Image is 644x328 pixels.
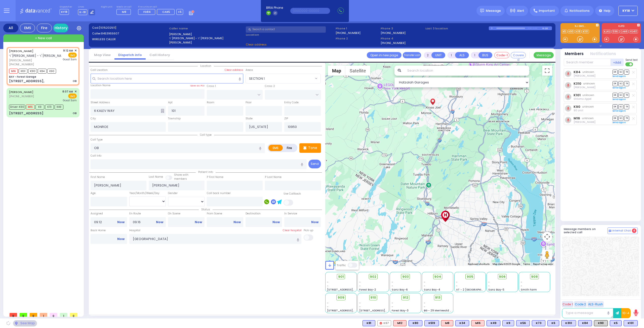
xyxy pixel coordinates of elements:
span: SECTION 1 [246,74,314,83]
label: KJFD [602,25,641,28]
label: State [246,117,253,121]
a: K5 [562,30,567,33]
label: ZIP [284,117,288,121]
span: 906 [499,274,506,279]
span: - [359,301,361,305]
div: BLS [455,320,469,326]
h5: Message members on selected call [564,227,608,234]
span: EMS [68,93,77,99]
span: Send text [625,58,638,62]
label: Last Name [149,175,163,179]
a: [PERSON_NAME] [9,49,33,53]
span: DR [613,93,618,98]
span: TR [624,116,629,121]
input: Search location here [91,74,244,83]
label: Street Address [91,101,110,105]
span: Elimelech Katz [574,74,595,78]
span: DR [613,70,618,74]
span: SO [618,104,623,109]
span: AT - 2 [GEOGRAPHIC_DATA] [456,288,493,292]
span: TR [624,70,629,74]
span: 905 [467,274,473,279]
span: SO [618,93,623,98]
span: members [174,177,187,181]
label: [PERSON_NAME] [169,32,244,36]
label: [PHONE_NUMBER] [381,31,406,35]
div: EMS [20,24,35,32]
span: 1 [60,313,67,317]
input: Search location [404,66,530,76]
a: Now [195,220,202,224]
button: KY18 [618,6,638,16]
span: 8:07 AM [62,90,73,93]
span: Phone 1 [336,26,379,31]
a: Now [117,237,125,241]
input: Search hospital [129,234,302,244]
button: Internal Chat 4 [608,227,638,234]
span: Phone 4 [381,36,424,41]
a: K84 [574,70,581,74]
div: K67 [377,320,391,326]
div: BLS [610,320,622,326]
span: Sanz Bay-4 [424,288,440,292]
div: K34 [455,320,469,326]
span: - [359,284,361,288]
span: [STREET_ADDRESS][PERSON_NAME] [327,309,375,312]
span: Important [539,9,555,13]
span: M9 [122,10,126,14]
span: 910 [370,295,376,300]
span: unknown [582,105,594,109]
span: DR [613,104,618,109]
span: - [392,280,393,284]
div: K-18 [542,26,552,30]
input: (000)000-00000 [290,8,330,14]
button: Notifications [590,51,616,57]
label: Entry Code [284,101,299,105]
a: Send again [613,86,626,89]
button: Show street map [328,66,345,76]
span: 0 [20,313,27,317]
span: Notifications [570,9,590,13]
span: unknown [582,93,594,97]
span: 908 [531,274,538,279]
button: ALS [455,52,469,58]
span: TR [624,81,629,86]
div: BLS [561,320,576,326]
span: 90 Unit [574,109,583,112]
span: DR [613,116,618,121]
label: Cross 2 [265,84,275,88]
label: Clear address [225,68,243,72]
span: [STREET_ADDRESS][PERSON_NAME] [359,309,407,312]
label: Destination [246,212,282,216]
button: Toggle fullscreen view [542,66,552,76]
div: BLS [578,320,592,326]
span: [STREET_ADDRESS][PERSON_NAME] [327,288,375,292]
img: icon-hospital.png [439,211,451,222]
span: 0 [10,313,17,317]
div: BLS [547,320,559,326]
span: Call type [197,133,214,137]
span: 902 [370,274,376,279]
button: UNIT [431,52,445,58]
label: Traffic [337,263,346,267]
label: Turn off text [625,62,633,67]
span: K310 [28,69,37,74]
button: Map camera controls [542,232,552,242]
div: OB [73,111,77,115]
span: M16 [26,105,35,110]
span: Clear address [246,42,267,46]
a: Map View [90,53,114,57]
a: History [53,24,68,32]
a: 596 [612,30,619,33]
label: [PHONE_NUMBER] [381,41,406,45]
label: Call Info [91,154,101,158]
span: Location [198,64,214,68]
label: Location Name [91,83,110,87]
span: [PHONE_NUMBER] [9,62,34,66]
span: Phone 2 [336,36,379,41]
span: Forest Bay-3 [392,309,409,312]
span: - [392,305,393,309]
label: P First Name [207,175,223,179]
button: ALS-Rush [587,301,604,307]
label: Last 3 location [425,26,489,31]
